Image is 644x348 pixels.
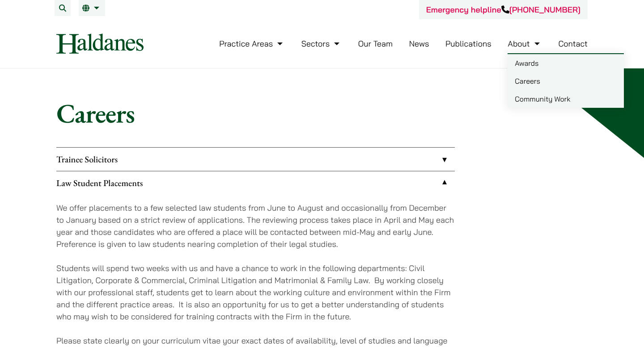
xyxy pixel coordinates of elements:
a: EN [82,4,102,12]
a: Practice Areas [219,38,285,49]
a: News [409,38,429,49]
a: Community Work [508,90,624,108]
a: Trainee Solicitors [56,148,455,171]
a: Sectors [301,38,342,49]
h1: Careers [56,97,588,129]
a: Law Student Placements [56,171,455,195]
a: Publications [445,38,491,49]
p: Students will spend two weeks with us and have a chance to work in the following departments: Civ... [56,262,455,323]
p: We offer placements to a few selected law students from June to August and occasionally from Dece... [56,202,455,250]
a: Awards [508,54,624,72]
a: Our Team [358,38,393,49]
a: Contact [558,38,588,49]
a: Emergency helpline[PHONE_NUMBER] [426,4,580,15]
a: About [508,38,542,49]
img: Logo of Haldanes [56,34,144,54]
a: Careers [508,72,624,90]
